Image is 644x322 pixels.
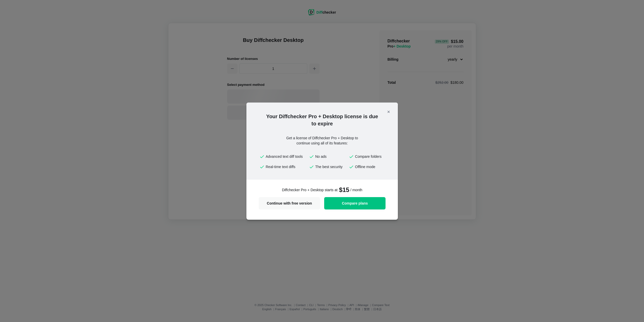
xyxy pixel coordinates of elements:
span: / month [350,187,362,192]
span: Real-time text diffs [266,164,306,169]
span: Advanced text diff tools [266,154,306,159]
span: No ads [315,154,345,159]
h2: Your Diffchecker Pro + Desktop license is due to expire [246,113,398,127]
span: Diffchecker Pro + Desktop starts at [282,187,337,192]
span: Continue with free version [262,201,317,205]
a: Compare plans [324,197,386,209]
span: $15 [338,186,349,194]
div: Get a license of Diffchecker Pro + Desktop to continue using all of its features: [276,135,368,146]
span: Offline mode [355,164,385,169]
button: Continue with free version [259,197,320,209]
span: Compare folders [355,154,385,159]
button: Close modal [385,108,393,116]
span: The best security [315,164,345,169]
span: Compare plans [327,201,382,205]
